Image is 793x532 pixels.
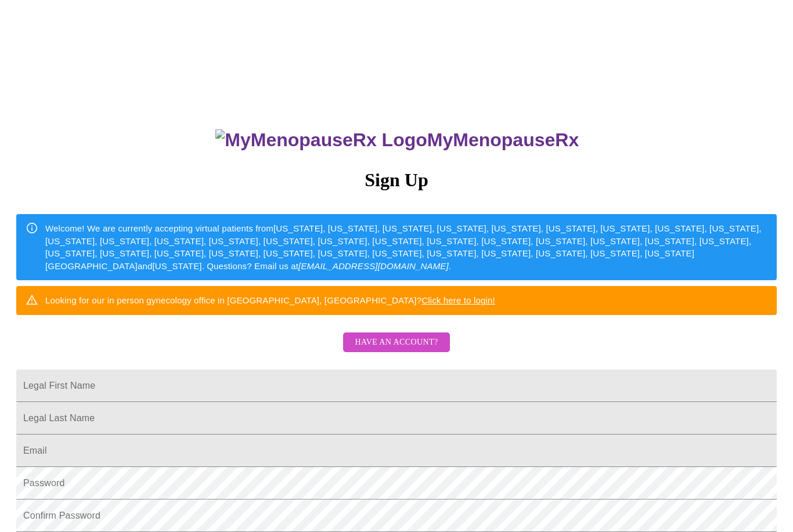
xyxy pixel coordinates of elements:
[421,295,495,305] a: Click here to login!
[18,129,777,151] h3: MyMenopauseRx
[45,218,767,277] div: Welcome! We are currently accepting virtual patients from [US_STATE], [US_STATE], [US_STATE], [US...
[355,335,438,350] span: Have an account?
[215,129,427,151] img: MyMenopauseRx Logo
[340,345,452,355] a: Have an account?
[45,289,495,311] div: Looking for our in person gynecology office in [GEOGRAPHIC_DATA], [GEOGRAPHIC_DATA]?
[298,261,449,271] em: [EMAIL_ADDRESS][DOMAIN_NAME]
[343,332,449,353] button: Have an account?
[16,169,777,191] h3: Sign Up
